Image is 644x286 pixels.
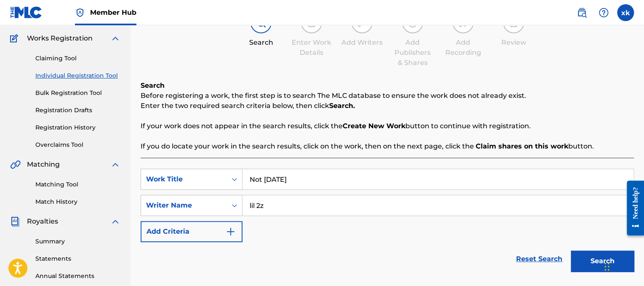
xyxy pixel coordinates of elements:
[442,38,484,58] div: Add Recording
[35,140,120,149] a: Overclaims Tool
[10,159,21,170] img: Matching
[27,159,60,170] span: Matching
[476,142,568,150] strong: Claim shares on this work
[141,121,634,131] p: If your work does not appear in the search results, click the button to continue with registration.
[27,33,93,43] span: Works Registration
[35,254,120,263] a: Statements
[10,33,21,43] img: Works Registration
[10,6,43,19] img: MLC Logo
[573,4,590,21] a: Public Search
[35,54,120,63] a: Claiming Tool
[35,197,120,206] a: Match History
[240,38,282,48] div: Search
[35,123,120,132] a: Registration History
[141,91,634,101] p: Before registering a work, the first step is to search The MLC database to ensure the work does n...
[620,174,644,242] iframe: Resource Center
[492,38,535,48] div: Review
[90,8,136,17] span: Member Hub
[341,38,383,48] div: Add Writers
[141,221,242,242] button: Add Criteria
[602,246,644,286] iframe: Chat Widget
[141,101,634,111] p: Enter the two required search criteria below, then click
[35,237,120,246] a: Summary
[110,216,120,227] img: expand
[595,4,612,21] div: Help
[571,251,634,272] button: Search
[35,71,120,80] a: Individual Registration Tool
[35,180,120,189] a: Matching Tool
[577,8,587,18] img: search
[329,102,355,110] strong: Search.
[226,227,236,237] img: 9d2ae6d4665cec9f34b9.svg
[75,8,85,18] img: Top Rightsholder
[110,159,120,170] img: expand
[35,272,120,281] a: Annual Statements
[10,216,20,227] img: Royalties
[141,81,165,89] b: Search
[35,89,120,97] a: Bulk Registration Tool
[290,38,333,58] div: Enter Work Details
[146,200,222,210] div: Writer Name
[110,33,120,43] img: expand
[146,174,222,184] div: Work Title
[599,8,609,18] img: help
[391,38,434,68] div: Add Publishers & Shares
[141,169,634,276] form: Search Form
[604,254,609,279] div: Drag
[512,250,567,268] a: Reset Search
[141,141,634,151] p: If you do locate your work in the search results, click on the work, then on the next page, click...
[35,106,120,115] a: Registration Drafts
[27,216,58,227] span: Royalties
[343,122,405,130] strong: Create New Work
[617,4,634,21] div: User Menu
